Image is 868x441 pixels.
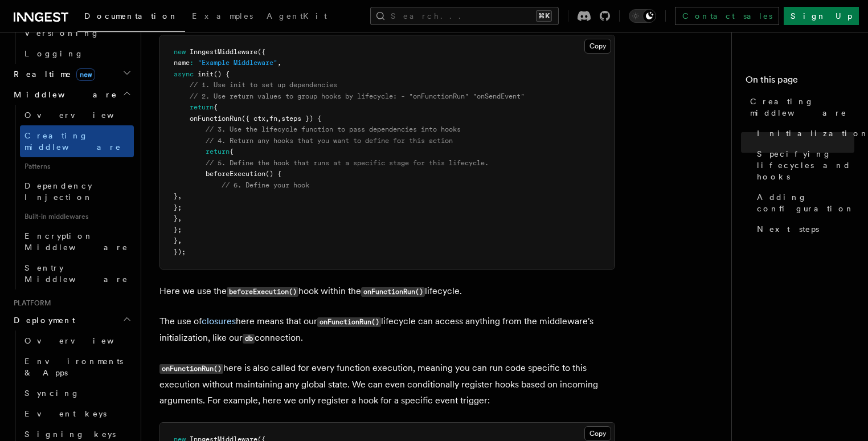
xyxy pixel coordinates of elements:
span: , [265,115,269,122]
a: Specifying lifecycles and hooks [752,144,854,187]
span: Middleware [9,89,117,100]
code: db [243,334,255,344]
span: onFunctionRun [190,115,241,122]
a: AgentKit [260,3,334,31]
span: Sentry Middleware [24,263,128,284]
span: Versioning [24,28,100,38]
p: here is also called for every function execution, meaning you can run code specific to this execu... [159,360,615,409]
span: Signing keys [24,430,116,439]
p: Here we use the hook within the lifecycle. [159,283,615,300]
a: Overview [20,330,134,351]
span: ({ ctx [241,115,265,122]
span: , [277,115,281,122]
span: ({ [257,48,265,56]
a: Creating middleware [746,91,854,123]
span: // 3. Use the lifecycle function to pass dependencies into hooks [206,125,461,133]
span: , [178,214,182,222]
a: Creating middleware [20,125,134,157]
span: Dependency Injection [24,181,93,202]
span: Overview [24,336,142,345]
span: () { [214,70,230,78]
a: Encryption Middleware [20,226,134,258]
button: Toggle dark mode [629,9,656,23]
span: InngestMiddleware [190,48,257,56]
span: } [174,214,178,222]
a: Adding configuration [752,187,854,219]
button: Deployment [9,310,134,330]
span: Documentation [84,11,178,21]
span: // 5. Define the hook that runs at a specific stage for this lifecycle. [206,159,489,167]
a: Logging [20,43,134,64]
a: Event keys [20,403,134,424]
span: Creating middleware [24,131,121,152]
span: Platform [9,299,51,308]
a: Environments & Apps [20,351,134,383]
span: , [178,236,182,244]
span: Built-in middlewares [20,207,134,226]
a: Versioning [20,23,134,43]
a: Initialization [752,123,854,144]
a: Sign Up [784,7,859,25]
span: , [178,192,182,200]
a: Documentation [77,3,185,32]
span: { [214,103,218,111]
code: beforeExecution() [227,287,298,297]
span: return [190,103,214,111]
kbd: ⌘K [536,10,552,22]
span: Encryption Middleware [24,231,128,252]
span: }; [174,226,182,234]
span: beforeExecution [206,170,265,178]
span: Examples [192,11,253,21]
a: Contact sales [675,7,779,25]
code: onFunctionRun() [159,364,223,374]
button: Realtimenew [9,64,134,84]
span: Next steps [757,223,819,235]
span: fn [269,115,277,122]
span: Syncing [24,389,80,398]
span: { [230,148,234,156]
span: }); [174,248,186,256]
a: Overview [20,105,134,125]
span: // 2. Use return values to group hooks by lifecycle: - "onFunctionRun" "onSendEvent" [190,92,525,100]
span: new [76,68,95,81]
span: async [174,70,194,78]
button: Search...⌘K [370,7,559,25]
span: // 4. Return any hooks that you want to define for this action [206,137,453,145]
a: closures [202,316,236,326]
button: Middleware [9,84,134,105]
span: }; [174,203,182,211]
span: Overview [24,111,142,120]
span: init [198,70,214,78]
code: onFunctionRun() [317,317,381,327]
span: Deployment [9,315,75,326]
span: } [174,236,178,244]
button: Copy [584,426,611,441]
span: Realtime [9,68,95,80]
span: Logging [24,49,84,58]
span: Patterns [20,157,134,175]
span: name [174,59,190,67]
code: onFunctionRun() [361,287,425,297]
span: new [174,48,186,56]
button: Copy [584,39,611,54]
a: Examples [185,3,260,31]
span: return [206,148,230,156]
h4: On this page [746,73,854,91]
a: Next steps [752,219,854,239]
span: steps }) { [281,115,321,122]
span: Environments & Apps [24,357,123,377]
span: : [190,59,194,67]
span: "Example Middleware" [198,59,277,67]
span: // 6. Define your hook [222,181,309,189]
a: Syncing [20,383,134,403]
span: Event keys [24,409,107,418]
a: Dependency Injection [20,175,134,207]
span: , [277,59,281,67]
span: } [174,192,178,200]
span: () { [265,170,281,178]
p: The use of here means that our lifecycle can access anything from the middleware's initialization... [159,313,615,346]
a: Sentry Middleware [20,258,134,289]
span: Adding configuration [757,191,854,214]
span: Specifying lifecycles and hooks [757,148,854,182]
span: AgentKit [267,11,327,21]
